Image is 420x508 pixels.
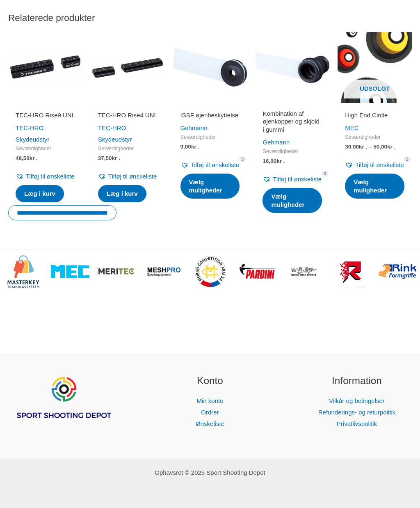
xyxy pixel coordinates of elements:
font: 50,00 [373,144,387,150]
font: Seværdigheder [180,134,216,140]
a: Udsolgt [338,30,412,105]
a: Gehmann [262,139,290,146]
font: Læg i kurv [107,190,138,197]
a: Tilføj til ønskeliste [180,159,240,171]
span: 1 [404,156,411,162]
font: ISSF øjenbeskyttelse [180,112,239,119]
a: Vælg muligheder for “ISSF øjenbeskyttelse” [180,174,240,199]
a: TEC-HRO Rise9 UNI [16,111,75,122]
a: Min konto [196,397,223,404]
a: Tilføj til ønskeliste [345,159,404,171]
a: Tilføj til ønskeliste [16,171,75,182]
nav: Information [294,395,420,430]
a: Refunderings- og returpolitik [318,409,395,416]
aside: Sidefodswidget 3 [294,373,420,430]
font: Seværdigheder [98,145,134,151]
font: High End Circle [345,112,388,119]
font: kr . [387,144,395,150]
a: Læg i kurv: “TEC-HRO Rise4 UNI” [98,185,146,202]
font: TEC-HRO Rise4 UNI [98,112,156,119]
font: Udsolgt [360,85,390,92]
aside: Sidefodswidget 2 [147,373,273,430]
font: TEC-HRO Rise9 UNI [16,112,73,119]
font: Tilføj til ønskeliste [191,161,240,168]
a: TEC-HRO Rise4 UNI [98,111,157,122]
nav: Konto [147,395,273,430]
img: ISSF øjenbeskyttelse [173,30,247,105]
a: Ordrer [201,409,219,416]
img: TEC-HRO Rise4 UNI [91,30,165,105]
a: Vilkår og betingelser [329,397,385,404]
font: kr . [276,158,285,164]
font: 30,00 [345,144,359,150]
a: Gehmann [180,124,208,131]
a: Privatlivspolitik [337,420,377,427]
font: Vælg muligheder [271,193,304,208]
font: Relaterede produkter [8,13,95,23]
img: TEC-HRO Rise9 UNI [8,30,82,105]
a: Ønskeliste [196,420,224,427]
a: Tilføj til ønskeliste [98,171,157,182]
font: 9,00 [180,144,191,150]
a: Vælg muligheder for "Kombination af øjenkop og skjold i gummi" [262,188,322,213]
font: Tilføj til ønskeliste [355,161,404,168]
font: kr . [191,144,199,150]
img: kombination af øjenkop og skjold [255,30,329,105]
font: kr . [30,155,38,161]
font: Ophavsret © 2025 Sport Shooting Depot [155,469,265,476]
font: Læg i kurv [24,190,55,197]
a: MEC [345,124,358,131]
font: Tilføj til ønskeliste [26,173,75,180]
font: 16,00 [262,158,276,164]
a: ISSF øjenbeskyttelse [180,111,240,122]
font: kr . [112,155,120,161]
font: Kombination af øjenkopper og skjold i gummi [262,110,319,133]
a: Vælg muligheder for "High End Circle" [345,174,404,199]
font: Seværdigheder [262,148,298,154]
font: Seværdigheder [16,145,51,151]
a: High End Circle [345,111,404,122]
a: Læg i kurv: “TEC-HRO Rise9 UNI” [16,185,64,202]
font: Seværdigheder [345,134,381,140]
span: 3 [322,171,328,177]
span: 3 [239,156,246,162]
a: TEC-HRO Skydeudstyr [98,124,132,143]
font: 48,50 [16,155,30,161]
font: Tilføj til ønskeliste [108,173,157,180]
font: Konto [197,375,223,386]
a: TEC-HRO Skydeudstyr [16,124,50,143]
font: kr . [359,144,367,150]
font: Information [332,375,382,386]
font: Vælg muligheder [354,178,387,194]
font: – [369,144,372,150]
font: 37,50 [98,155,112,161]
font: Vælg muligheder [189,178,222,194]
a: Tilføj til ønskeliste [262,174,322,185]
img: High End Circle [338,30,412,105]
a: Kombination af øjenkopper og skjold i gummi [262,110,322,137]
font: Tilføj til ønskeliste [273,176,322,183]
